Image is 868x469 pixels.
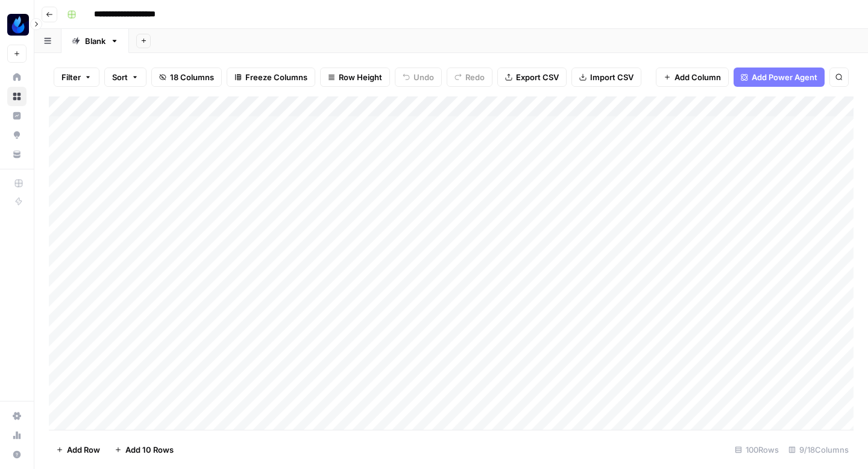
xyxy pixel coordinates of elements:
span: Add 10 Rows [125,444,174,456]
a: Usage [7,426,27,445]
button: Undo [395,68,442,87]
button: Redo [447,68,492,87]
a: Settings [7,406,27,426]
a: Insights [7,106,27,125]
span: Add Column [675,71,721,83]
span: Import CSV [590,71,634,83]
a: Browse [7,87,27,106]
button: Add Column [656,68,729,87]
div: 100 Rows [730,440,784,459]
button: Sort [104,68,146,87]
a: Home [7,68,27,87]
button: Filter [54,68,99,87]
a: Your Data [7,145,27,164]
span: Filter [61,71,81,83]
button: Import CSV [571,68,641,87]
span: 18 Columns [170,71,214,83]
a: Opportunities [7,125,27,145]
button: Add Row [49,440,107,459]
span: Add Row [67,444,100,456]
span: Undo [414,71,434,83]
span: Export CSV [516,71,559,83]
span: Add Power Agent [752,71,817,83]
div: Blank [85,35,105,47]
img: AgentFire Content Logo [7,14,29,36]
button: Help + Support [7,445,27,464]
button: Export CSV [497,68,567,87]
button: Row Height [320,68,390,87]
span: Redo [465,71,485,83]
span: Sort [112,71,128,83]
button: Add Power Agent [734,68,825,87]
button: 18 Columns [151,68,222,87]
a: Blank [61,29,129,53]
div: 9/18 Columns [784,440,854,459]
button: Freeze Columns [227,68,315,87]
button: Add 10 Rows [107,440,181,459]
button: Workspace: AgentFire Content [7,10,27,40]
span: Row Height [339,71,382,83]
span: Freeze Columns [245,71,307,83]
